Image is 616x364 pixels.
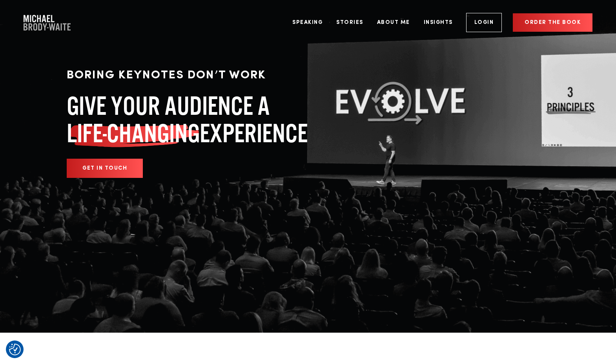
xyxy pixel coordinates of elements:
[67,92,345,147] h1: GIVE YOUR AUDIENCE A EXPERIENCE
[67,67,345,84] p: BORING KEYNOTES DON’T WORK
[286,8,328,37] a: Speaking
[418,8,459,37] a: Insights
[466,13,502,32] a: Login
[24,15,71,31] a: Company Logo Company Logo
[513,13,592,32] a: Order the book
[67,159,143,178] a: GET IN TOUCH
[371,8,416,37] a: About Me
[9,344,21,355] img: Revisit consent button
[67,120,200,147] span: LIFE-CHANGING
[330,8,369,37] a: Stories
[9,344,21,355] button: Consent Preferences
